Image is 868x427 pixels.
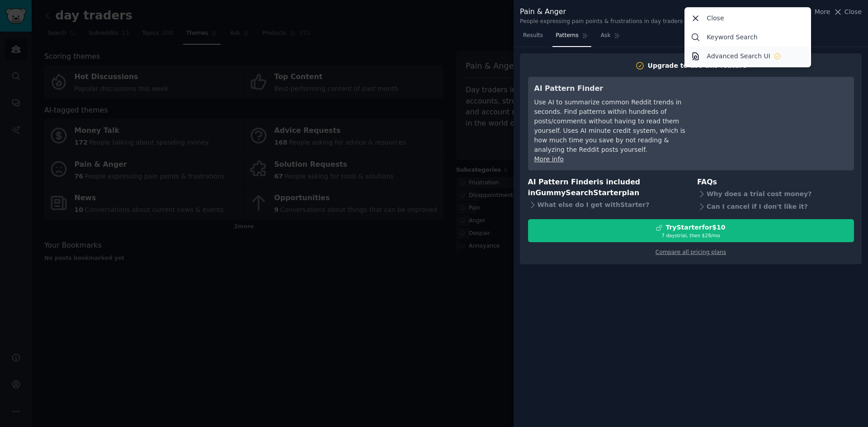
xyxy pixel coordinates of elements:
div: Upgrade to use this feature [648,61,747,70]
a: More info [534,155,564,163]
a: Keyword Search [686,28,810,47]
h3: AI Pattern Finder [534,83,699,94]
span: More [815,7,830,17]
p: Advanced Search UI [707,52,770,61]
iframe: YouTube video player [712,83,848,151]
h3: AI Pattern Finder is included in plan [528,177,685,199]
span: GummySearch Starter [535,188,622,197]
div: Why does a trial cost money? [697,188,854,200]
a: Advanced Search UI [686,47,810,66]
span: Close [844,7,862,17]
button: Close [833,7,862,17]
button: More [805,7,830,17]
p: Close [707,14,724,23]
div: Can I cancel if I don't like it? [697,200,854,213]
div: 7 days trial, then $ 29 /mo [528,232,854,239]
h3: FAQs [697,177,854,188]
div: People expressing pain points & frustrations in day traders communities [520,18,720,26]
p: Keyword Search [707,33,757,42]
span: Results [523,32,543,40]
button: TryStarterfor$107 daystrial, then $29/mo [528,219,854,242]
span: Patterns [556,32,578,40]
div: What else do I get with Starter ? [528,199,685,211]
div: Use AI to summarize common Reddit trends in seconds. Find patterns within hundreds of posts/comme... [534,98,699,155]
div: Pain & Anger [520,6,720,18]
div: Try Starter for $10 [665,223,725,232]
a: Patterns [552,28,591,47]
span: Ask [601,32,611,40]
a: Results [520,28,546,47]
a: Compare all pricing plans [656,249,726,255]
a: Ask [598,28,623,47]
